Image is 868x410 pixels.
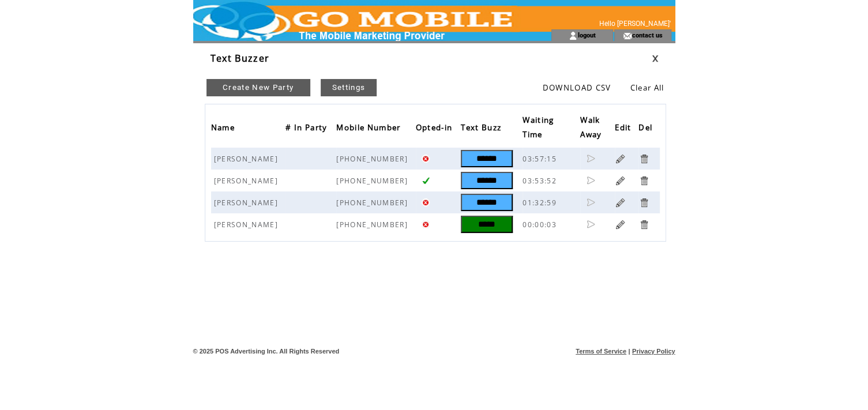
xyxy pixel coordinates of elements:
a: Click to set as walk away [586,198,595,207]
a: Click to set as walk away [586,176,595,185]
span: [PHONE_NUMBER] [336,176,411,186]
span: [PHONE_NUMBER] [336,198,411,208]
a: Click to delete [638,219,649,230]
span: Mobile Number [336,119,403,138]
a: Click to edit [615,197,626,208]
a: Privacy Policy [632,348,675,355]
span: Edit [615,119,634,138]
a: Click to delete [638,175,649,186]
a: Click to set as walk away [586,154,595,163]
span: [PERSON_NAME] [214,220,281,230]
span: [PERSON_NAME] [214,176,281,186]
a: Click to edit [615,153,626,164]
a: Terms of Service [576,348,626,355]
a: Clear All [630,82,664,93]
a: Click to delete [638,153,649,164]
a: logout [577,31,595,39]
span: Waiting Time [523,112,554,145]
span: 01:32:59 [523,198,559,208]
span: Name [211,119,238,138]
span: Opted-in [416,119,456,138]
a: contact us [632,31,662,39]
a: Click to edit [615,219,626,230]
span: Walk Away [580,112,604,145]
img: account_icon.gif [569,31,577,40]
span: [PHONE_NUMBER] [336,154,411,164]
a: DOWNLOAD CSV [543,82,611,93]
span: © 2025 POS Advertising Inc. All Rights Reserved [193,348,340,355]
a: Click to delete [638,197,649,208]
span: Del [638,119,655,138]
span: 00:00:03 [523,220,559,230]
a: Click to edit [615,175,626,186]
a: Settings [321,79,377,96]
a: Create New Party [206,79,310,96]
span: Hello [PERSON_NAME]' [599,20,671,28]
span: Text Buzz [461,119,504,138]
span: Text Buzzer [211,52,270,65]
span: 03:53:52 [523,176,559,186]
span: 03:57:15 [523,154,559,164]
span: [PERSON_NAME] [214,154,281,164]
img: contact_us_icon.gif [623,31,632,40]
span: [PERSON_NAME] [214,198,281,208]
a: Click to set as walk away [586,220,595,229]
span: [PHONE_NUMBER] [336,220,411,230]
span: | [628,348,630,355]
span: # In Party [285,119,330,138]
